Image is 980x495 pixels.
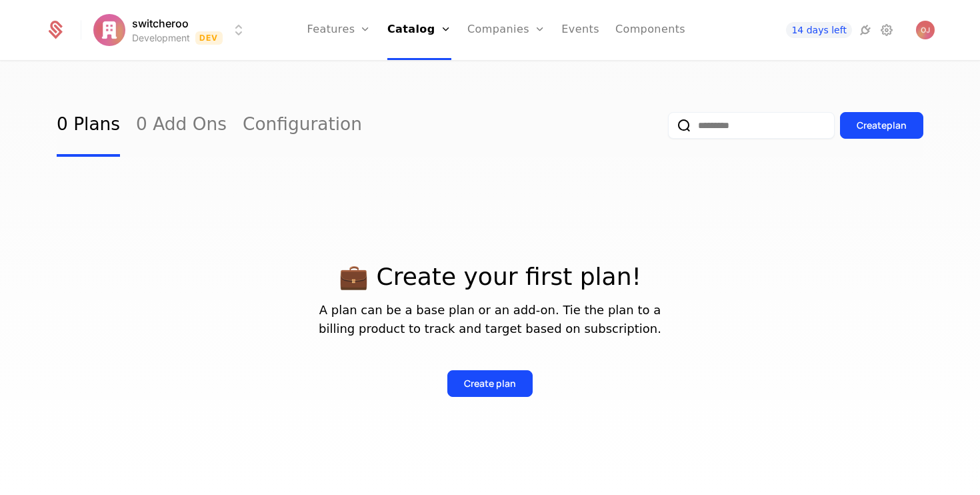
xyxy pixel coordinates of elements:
a: 0 Add Ons [136,94,227,157]
a: Integrations [857,22,873,38]
span: Dev [195,31,223,45]
a: 0 Plans [57,94,120,157]
a: Settings [879,22,895,38]
button: Open user button [916,21,935,39]
p: A plan can be a base plan or an add-on. Tie the plan to a billing product to track and target bas... [57,301,923,338]
button: Createplan [840,112,923,139]
a: Configuration [243,94,362,157]
img: switcheroo [93,14,125,46]
span: switcheroo [132,15,189,31]
a: 14 days left [786,22,851,38]
p: 💼 Create your first plan! [57,264,923,290]
div: Create plan [464,377,516,390]
img: Oday Jawaada [916,21,935,39]
div: Create plan [857,119,907,132]
button: Select environment [97,15,247,45]
div: Development [132,31,190,45]
button: Create plan [447,370,533,397]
